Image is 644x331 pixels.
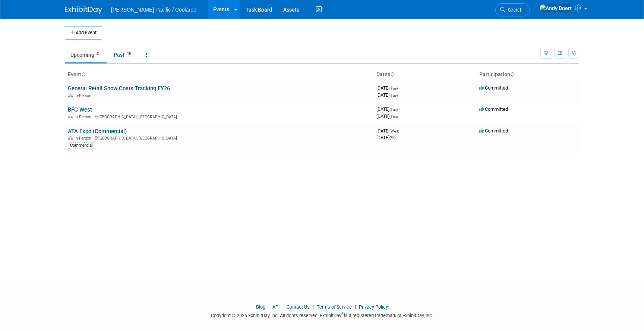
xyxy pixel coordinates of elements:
a: BFG West [68,106,92,113]
a: General Retail Show Costs Tracking FY26 [68,85,170,92]
div: [GEOGRAPHIC_DATA], [GEOGRAPHIC_DATA] [68,113,370,119]
span: - [400,128,401,134]
span: In-Person [75,115,94,119]
a: Search [495,3,530,16]
span: (Tue) [389,86,398,90]
a: Sort by Start Date [390,71,394,77]
img: ExhibitDay [65,6,102,14]
a: Blog [256,304,265,310]
span: | [266,304,271,310]
div: Commercial [68,142,95,149]
a: Upcoming3 [65,48,107,62]
div: [GEOGRAPHIC_DATA], [GEOGRAPHIC_DATA] [68,135,370,141]
span: [DATE] [376,92,398,98]
a: Sort by Event Name [81,71,85,77]
span: (Wed) [389,129,399,133]
a: Past18 [108,48,139,62]
span: | [311,304,316,310]
span: In-Person [75,136,94,141]
img: Andy Doerr [539,4,572,12]
span: Committed [479,106,508,112]
a: API [272,304,280,310]
span: [DATE] [376,85,400,91]
span: [DATE] [376,113,398,119]
th: Event [65,68,373,81]
span: | [281,304,285,310]
span: [PERSON_NAME] Pacific / Coolaroo [111,7,196,13]
span: | [353,304,358,310]
span: 18 [125,51,133,57]
span: Committed [479,128,508,134]
span: [DATE] [376,106,400,112]
span: (Fri) [389,136,395,140]
a: Privacy Policy [359,304,388,310]
span: (Tue) [389,93,398,97]
th: Dates [373,68,476,81]
button: Add Event [65,26,102,40]
span: - [399,106,400,112]
img: In-Person Event [68,115,73,118]
span: Search [505,7,523,13]
a: Contact Us [287,304,310,310]
span: 3 [95,51,101,57]
span: [DATE] [376,128,401,134]
img: In-Person Event [68,136,73,140]
span: Committed [479,85,508,91]
span: (Tue) [389,107,398,112]
a: ATA Expo (Commercial) [68,128,127,135]
sup: ® [341,312,344,316]
span: - [399,85,400,91]
a: Terms of Service [317,304,352,310]
span: In-Person [75,93,94,98]
th: Participation [476,68,579,81]
img: In-Person Event [68,93,73,97]
span: [DATE] [376,135,395,140]
a: Sort by Participation Type [510,71,514,77]
span: (Thu) [389,115,398,119]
